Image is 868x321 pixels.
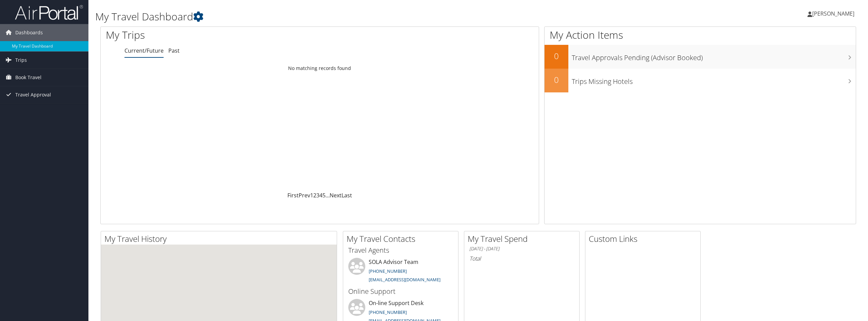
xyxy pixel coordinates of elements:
[95,10,606,24] h1: My Travel Dashboard
[807,3,861,24] a: [PERSON_NAME]
[545,74,568,86] h2: 0
[545,28,856,42] h1: My Action Items
[325,192,330,199] span: …
[287,192,299,199] a: First
[369,268,407,274] a: [PHONE_NUMBER]
[15,4,83,20] img: airportal-logo.png
[812,10,854,17] span: [PERSON_NAME]
[101,62,539,74] td: No matching records found
[545,69,856,92] a: 0Trips Missing Hotels
[330,192,341,199] a: Next
[319,192,322,199] a: 4
[104,233,337,245] h2: My Travel History
[124,47,164,54] a: Current/Future
[168,47,180,54] a: Past
[322,192,325,199] a: 5
[469,255,574,262] h6: Total
[572,73,856,86] h3: Trips Missing Hotels
[15,86,51,103] span: Travel Approval
[545,45,856,69] a: 0Travel Approvals Pending (Advisor Booked)
[469,246,574,252] h6: [DATE] - [DATE]
[316,192,319,199] a: 3
[589,233,700,245] h2: Custom Links
[369,277,440,283] a: [EMAIL_ADDRESS][DOMAIN_NAME]
[345,258,456,286] li: SOLA Advisor Team
[299,192,310,199] a: Prev
[310,192,313,199] a: 1
[369,309,407,315] a: [PHONE_NUMBER]
[348,287,453,296] h3: Online Support
[15,52,27,69] span: Trips
[347,233,458,245] h2: My Travel Contacts
[313,192,316,199] a: 2
[15,69,41,86] span: Book Travel
[348,246,453,255] h3: Travel Agents
[468,233,579,245] h2: My Travel Spend
[15,24,43,41] span: Dashboards
[545,50,568,62] h2: 0
[572,50,856,63] h3: Travel Approvals Pending (Advisor Booked)
[106,28,351,42] h1: My Trips
[341,192,352,199] a: Last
